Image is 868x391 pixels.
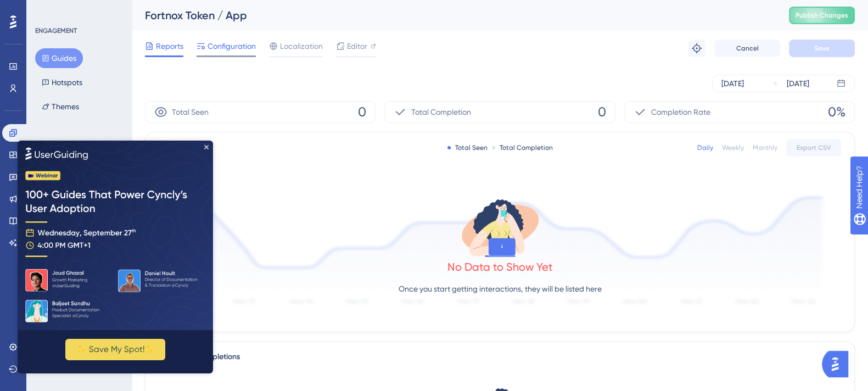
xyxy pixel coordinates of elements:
span: 0 [598,103,606,121]
div: Total Seen [447,143,488,152]
div: ENGAGEMENT [35,26,77,35]
div: No Data to Show Yet [447,259,553,275]
button: Publish Changes [789,7,855,24]
span: Need Help? [26,3,69,16]
button: Cancel [714,40,780,57]
span: Localization [280,40,323,53]
span: Save [814,44,830,53]
span: Export CSV [797,143,831,152]
div: Fortnox Token / App [145,8,761,23]
span: Cancel [736,44,759,53]
button: Hotspots [35,72,89,92]
button: Export CSV [786,139,841,157]
button: Save [789,40,855,57]
p: Once you start getting interactions, they will be listed here [399,282,602,295]
span: Completion Rate [651,105,710,119]
span: Total Seen [172,105,209,119]
span: 0% [828,103,845,121]
div: Monthly [753,143,777,152]
div: Weekly [722,143,744,152]
span: Configuration [208,40,256,53]
div: [DATE] [787,77,809,90]
span: Reports [156,40,183,53]
button: ✨ Save My Spot!✨ [48,198,148,220]
span: 0 [358,103,366,121]
div: Total Completion [492,143,553,152]
div: Close Preview [187,4,191,9]
span: Editor [347,40,367,53]
span: Total Completion [411,105,471,119]
button: Themes [35,97,86,116]
button: Guides [35,48,83,68]
span: Publish Changes [796,11,848,20]
div: [DATE] [721,77,744,90]
iframe: UserGuiding AI Assistant Launcher [822,348,855,381]
div: Daily [697,143,713,152]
